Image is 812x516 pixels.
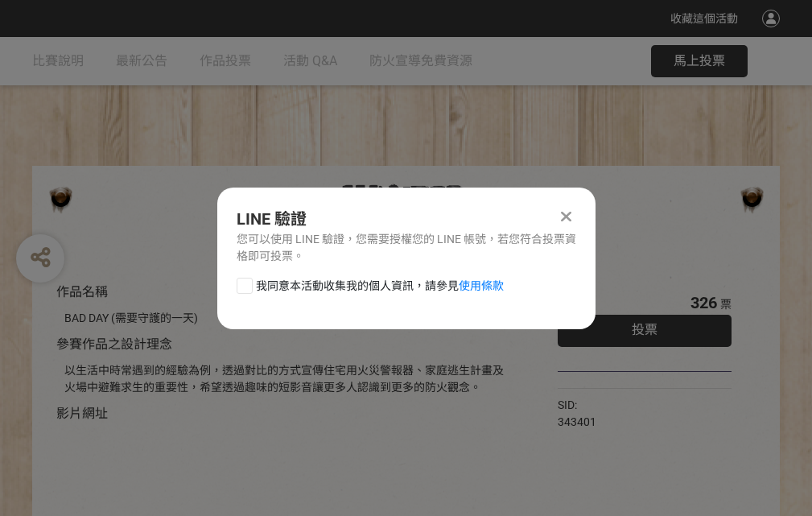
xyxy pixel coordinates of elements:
span: 活動 Q&A [283,53,337,68]
span: 影片網址 [56,406,108,421]
span: 作品投票 [200,53,251,68]
span: 投票 [632,322,657,337]
a: 最新公告 [116,37,167,85]
div: BAD DAY (需要守護的一天) [64,310,509,327]
div: 您可以使用 LINE 驗證，您需要授權您的 LINE 帳號，若您符合投票資格即可投票。 [237,231,576,265]
span: 比賽說明 [32,53,84,68]
button: 馬上投票 [651,45,748,77]
a: 防火宣導免費資源 [369,37,472,85]
span: 326 [690,293,717,312]
span: 我同意本活動收集我的個人資訊，請參見 [256,278,504,295]
a: 活動 Q&A [283,37,337,85]
a: 比賽說明 [32,37,84,85]
span: SID: 343401 [558,398,596,428]
div: 以生活中時常遇到的經驗為例，透過對比的方式宣傳住宅用火災警報器、家庭逃生計畫及火場中避難求生的重要性，希望透過趣味的短影音讓更多人認識到更多的防火觀念。 [64,362,509,396]
a: 作品投票 [200,37,251,85]
span: 最新公告 [116,53,167,68]
iframe: Facebook Share [600,397,681,413]
span: 防火宣導免費資源 [369,53,472,68]
a: 使用條款 [459,279,504,292]
span: 收藏這個活動 [670,12,738,25]
span: 馬上投票 [674,53,725,68]
div: LINE 驗證 [237,207,576,231]
span: 參賽作品之設計理念 [56,336,172,352]
span: 作品名稱 [56,284,108,299]
span: 票 [720,298,732,311]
